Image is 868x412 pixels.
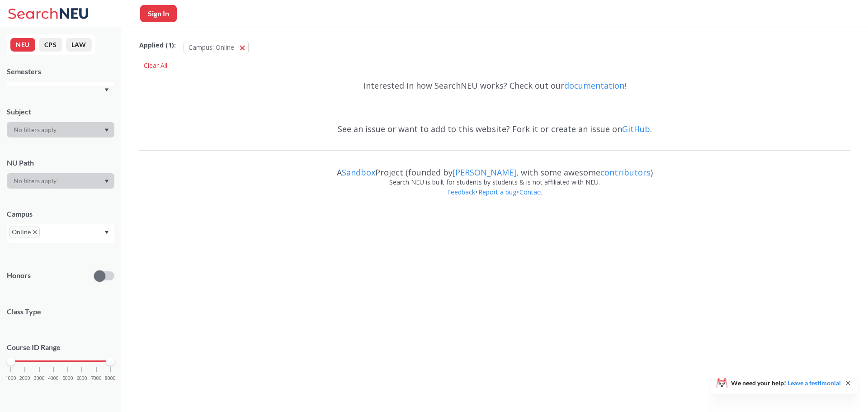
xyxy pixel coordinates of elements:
div: Dropdown arrow [7,122,114,137]
a: documentation! [564,80,626,91]
span: 1000 [5,376,16,381]
span: Applied ( 1 ): [139,40,176,50]
span: 2000 [19,376,30,381]
div: Clear All [139,59,172,72]
p: Honors [7,270,31,281]
span: 3000 [34,376,45,381]
div: Semesters [7,66,114,76]
div: • • [139,187,850,211]
p: Course ID Range [7,342,114,353]
svg: Dropdown arrow [104,180,109,183]
span: 7000 [91,376,102,381]
div: See an issue or want to add to this website? Fork it or create an issue on . [139,116,850,142]
button: NEU [10,38,35,52]
svg: Dropdown arrow [104,231,109,234]
a: Report a bug [478,188,517,196]
a: Sandbox [342,167,375,178]
span: Campus: Online [189,43,234,52]
div: Dropdown arrow [7,173,114,189]
span: OnlineX to remove pill [9,227,40,237]
button: CPS [39,38,62,52]
div: NU Path [7,158,114,168]
div: OnlineX to remove pillDropdown arrow [7,224,114,243]
div: Interested in how SearchNEU works? Check out our [139,72,850,99]
div: A Project (founded by , with some awesome ) [139,159,850,177]
a: Feedback [447,188,476,196]
span: Class Type [7,307,114,317]
span: 5000 [62,376,73,381]
span: 8000 [105,376,116,381]
button: LAW [66,38,92,52]
svg: Dropdown arrow [104,88,109,92]
a: [PERSON_NAME] [453,167,516,178]
a: GitHub [622,123,650,134]
svg: Dropdown arrow [104,128,109,132]
button: Campus: Online [184,41,249,54]
span: We need your help! [731,380,841,386]
div: Search NEU is built for students by students & is not affiliated with NEU. [139,177,850,187]
svg: X to remove pill [33,230,37,234]
span: 4000 [48,376,59,381]
div: Subject [7,107,114,117]
a: Contact [519,188,543,196]
a: contributors [600,167,651,178]
div: Campus [7,209,114,219]
span: 6000 [76,376,87,381]
a: Leave a testimonial [788,379,841,387]
button: Sign In [140,5,177,22]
